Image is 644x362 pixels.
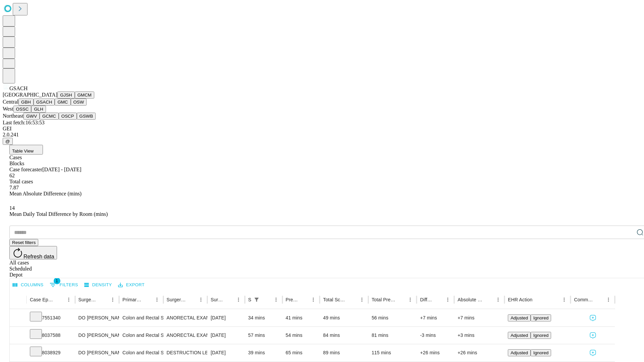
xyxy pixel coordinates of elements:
[55,295,64,304] button: Sort
[372,309,414,326] div: 56 mins
[9,179,33,184] span: Total cases
[99,295,108,304] button: Sort
[372,344,414,361] div: 115 mins
[211,297,224,302] div: Surgery Date
[77,113,96,120] button: GSWB
[9,191,82,196] span: Mean Absolute Difference (mins)
[594,295,604,304] button: Sort
[9,145,43,155] button: Table View
[9,173,15,178] span: 62
[511,315,528,320] span: Adjusted
[484,295,493,304] button: Sort
[458,327,501,344] div: +3 mins
[23,254,54,259] span: Refresh data
[59,113,77,120] button: OSCP
[348,295,357,304] button: Sort
[574,297,593,302] div: Comments
[3,113,23,119] span: Northeast
[372,297,396,302] div: Total Predicted Duration
[508,297,532,302] div: EHR Action
[12,240,36,245] span: Reset filters
[122,309,160,326] div: Colon and Rectal Surgery
[57,92,75,99] button: GJSH
[167,327,204,344] div: ANORECTAL EXAM UNDER ANESTHESIA
[122,327,160,344] div: Colon and Rectal Surgery
[83,280,114,290] button: Density
[262,295,271,304] button: Sort
[9,246,57,259] button: Refresh data
[252,295,261,304] button: Show filters
[78,327,116,344] div: DO [PERSON_NAME] Do
[122,297,142,302] div: Primary Service
[71,99,87,106] button: OSW
[224,295,234,304] button: Sort
[3,99,18,105] span: Central
[13,347,23,359] button: Expand
[286,344,317,361] div: 65 mins
[434,295,443,304] button: Sort
[55,99,70,106] button: GMC
[13,330,23,342] button: Expand
[299,295,309,304] button: Sort
[323,344,365,361] div: 89 mins
[252,295,261,304] div: 1 active filter
[531,314,551,321] button: Ignored
[11,280,45,290] button: Select columns
[511,333,528,338] span: Adjusted
[420,344,451,361] div: +26 mins
[420,309,451,326] div: +7 mins
[167,309,204,326] div: ANORECTAL EXAM UNDER ANESTHESIA
[531,349,551,356] button: Ignored
[357,295,367,304] button: Menu
[286,297,299,302] div: Predicted In Room Duration
[211,309,241,326] div: [DATE]
[511,350,528,355] span: Adjusted
[75,92,94,99] button: GMCM
[211,344,241,361] div: [DATE]
[323,297,347,302] div: Total Scheduled Duration
[196,295,206,304] button: Menu
[9,239,38,246] button: Reset filters
[248,327,279,344] div: 57 mins
[9,85,28,91] span: GSACH
[23,113,40,120] button: GWV
[9,167,42,172] span: Case forecaster
[30,297,54,302] div: Case Epic Id
[508,349,531,356] button: Adjusted
[533,295,542,304] button: Sort
[9,185,19,190] span: 7.87
[533,350,548,355] span: Ignored
[3,126,641,132] div: GEI
[9,211,108,217] span: Mean Daily Total Difference by Room (mins)
[533,333,548,338] span: Ignored
[234,295,243,304] button: Menu
[5,139,10,144] span: @
[531,332,551,339] button: Ignored
[406,295,415,304] button: Menu
[108,295,117,304] button: Menu
[34,99,55,106] button: GSACH
[30,309,72,326] div: 7551340
[167,297,186,302] div: Surgery Name
[13,312,23,324] button: Expand
[286,327,317,344] div: 54 mins
[31,106,46,113] button: GLH
[3,138,13,145] button: @
[248,297,251,302] div: Scheduled In Room Duration
[167,344,204,361] div: DESTRUCTION LESION ANUS SIMPLE EXCISION
[54,278,60,284] span: 1
[78,297,98,302] div: Surgeon Name
[48,280,80,290] button: Show filters
[30,344,72,361] div: 8038929
[271,295,281,304] button: Menu
[12,148,34,154] span: Table View
[78,344,116,361] div: DO [PERSON_NAME] Do
[248,309,279,326] div: 34 mins
[211,327,241,344] div: [DATE]
[152,295,162,304] button: Menu
[533,315,548,320] span: Ignored
[40,113,59,120] button: GCMC
[286,309,317,326] div: 41 mins
[30,327,72,344] div: 8037588
[116,280,146,290] button: Export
